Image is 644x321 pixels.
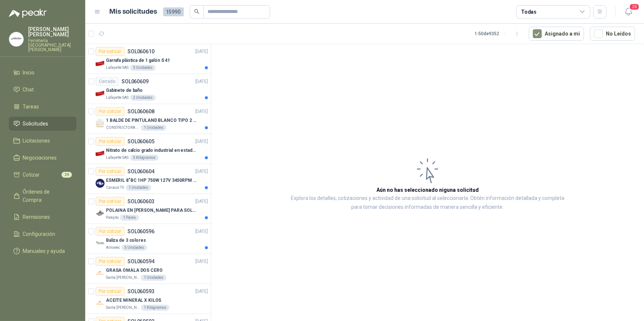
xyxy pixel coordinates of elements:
p: [DATE] [195,108,208,115]
div: 1 Unidades [126,185,151,191]
p: SOL060596 [127,229,155,234]
h1: Mis solicitudes [110,6,157,17]
span: search [194,9,199,14]
p: SOL060604 [127,169,155,174]
p: Explora los detalles, cotizaciones y actividad de una solicitud al seleccionarla. Obtén informaci... [285,194,570,212]
p: Ferretería [GEOGRAPHIC_DATA][PERSON_NAME] [28,39,76,52]
a: Configuración [9,227,76,241]
a: Por cotizarSOL060603[DATE] Company LogoPOLAINA EN [PERSON_NAME] PARA SOLDADOR / ADJUNTAR FICHA TE... [85,194,211,224]
div: Por cotizar [96,257,125,266]
a: Por cotizarSOL060608[DATE] Company Logo1 BALDE DE PINTULAND BLANCO TIPO 2 DE 2.5 GLSCONSTRUCTORA ... [85,104,211,134]
a: Por cotizarSOL060605[DATE] Company LogoNitrato de calcio grado industrial en estado solidoLafayet... [85,134,211,164]
h3: Aún no has seleccionado niguna solicitud [376,186,479,194]
p: ACEITE MINERAL X KILOS [106,297,161,304]
img: Company Logo [96,89,104,98]
span: 15990 [163,7,184,16]
p: Nitrato de calcio grado industrial en estado solido [106,147,198,154]
span: 20 [629,3,640,10]
div: 1 Kilogramos [141,305,169,311]
a: Por cotizarSOL060594[DATE] Company LogoGRASA OMALA DOS CEROSanta [PERSON_NAME]1 Unidades [85,254,211,284]
div: Por cotizar [96,287,125,296]
div: Por cotizar [96,47,125,56]
img: Company Logo [96,149,104,158]
p: Lafayette SAS [106,155,129,161]
a: Manuales y ayuda [9,244,76,258]
span: Inicio [23,68,35,77]
img: Company Logo [96,209,104,218]
p: [DATE] [195,228,208,235]
p: CONSTRUCTORA GRUPO FIP [106,125,139,131]
a: Solicitudes [9,117,76,131]
img: Company Logo [96,239,104,248]
p: SOL060603 [127,199,155,204]
p: GRASA OMALA DOS CERO [106,267,163,274]
a: Por cotizarSOL060604[DATE] Company LogoESMERIL 8"BC 1HP 750W 127V 3450RPM URREACaracol TV1 Unidades [85,164,211,194]
p: Garrafa plástica de 1 galón S 41 [106,57,170,64]
div: Cerrado [96,77,119,86]
a: Por cotizarSOL060596[DATE] Company LogoBaliza de 3 coloresAlmatec5 Unidades [85,224,211,254]
p: Santa [PERSON_NAME] [106,275,139,281]
p: [DATE] [195,168,208,175]
div: 1 Pares [120,215,139,221]
p: SOL060593 [127,289,155,294]
span: Solicitudes [23,120,49,128]
p: [DATE] [195,138,208,145]
p: Lafayette SAS [106,65,129,71]
a: Por cotizarSOL060610[DATE] Company LogoGarrafa plástica de 1 galón S 41Lafayette SAS3 Unidades [85,44,211,74]
p: SOL060605 [127,139,155,144]
img: Company Logo [96,59,104,68]
p: [DATE] [195,48,208,55]
a: Chat [9,83,76,97]
p: SOL060594 [127,259,155,264]
div: Por cotizar [96,227,125,236]
span: 24 [62,172,72,178]
div: 3 Unidades [130,65,156,71]
p: ESMERIL 8"BC 1HP 750W 127V 3450RPM URREA [106,177,198,184]
div: Por cotizar [96,107,125,116]
p: [PERSON_NAME] [PERSON_NAME] [28,27,76,37]
div: Por cotizar [96,197,125,206]
a: Cotizar24 [9,168,76,182]
div: 1 - 50 de 9352 [475,28,523,40]
a: Tareas [9,100,76,114]
div: 2 Unidades [130,95,156,101]
p: Baliza de 3 colores [106,237,146,244]
a: Inicio [9,66,76,80]
p: [DATE] [195,78,208,85]
button: 20 [622,5,635,19]
div: Por cotizar [96,167,125,176]
span: Órdenes de Compra [23,188,69,204]
img: Company Logo [96,119,104,128]
span: Licitaciones [23,137,50,145]
p: [DATE] [195,198,208,205]
p: Almatec [106,245,120,251]
div: 5 Kilogramos [130,155,159,161]
p: SOL060608 [127,109,155,114]
p: Caracol TV [106,185,124,191]
p: Patojito [106,215,119,221]
a: Negociaciones [9,151,76,165]
div: Todas [521,8,537,16]
p: [DATE] [195,258,208,265]
a: CerradoSOL060609[DATE] Company LogoGabinete de bañoLafayette SAS2 Unidades [85,74,211,104]
div: 5 Unidades [122,245,147,251]
span: Chat [23,86,34,94]
a: Licitaciones [9,134,76,148]
div: Por cotizar [96,137,125,146]
p: Lafayette SAS [106,95,129,101]
img: Company Logo [96,299,104,308]
p: Gabinete de baño [106,87,143,94]
img: Logo peakr [9,9,47,18]
img: Company Logo [9,32,23,46]
span: Negociaciones [23,154,57,162]
p: Santa [PERSON_NAME] [106,305,139,311]
span: Cotizar [23,171,40,179]
p: 1 BALDE DE PINTULAND BLANCO TIPO 2 DE 2.5 GLS [106,117,198,124]
p: [DATE] [195,288,208,295]
a: Órdenes de Compra [9,185,76,207]
span: Configuración [23,230,56,238]
p: SOL060609 [122,79,149,84]
span: Manuales y ayuda [23,247,65,255]
a: Por cotizarSOL060593[DATE] Company LogoACEITE MINERAL X KILOSSanta [PERSON_NAME]1 Kilogramos [85,284,211,314]
span: Tareas [23,103,39,111]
